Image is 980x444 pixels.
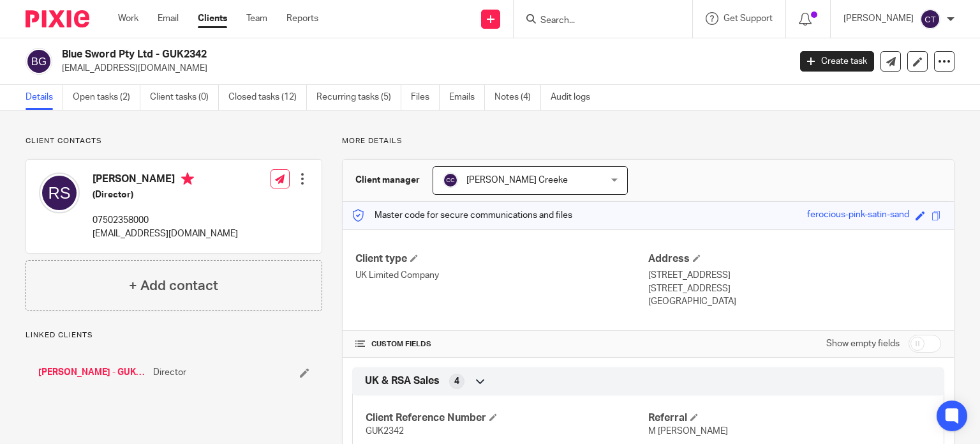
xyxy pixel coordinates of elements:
p: [STREET_ADDRESS] [648,282,941,295]
p: Master code for secure communications and files [352,209,572,222]
a: Notes (4) [494,85,541,110]
img: svg%3E [443,172,458,188]
h4: [PERSON_NAME] [93,172,238,188]
img: Pixie [26,10,89,27]
h2: Blue Sword Pty Ltd - GUK2342 [62,48,637,61]
a: Emails [449,85,485,110]
p: 07502358000 [93,214,238,227]
span: UK & RSA Sales [365,374,440,388]
h4: CUSTOM FIELDS [355,339,648,349]
h3: Client manager [355,174,420,187]
a: Recurring tasks (5) [316,85,401,110]
p: [GEOGRAPHIC_DATA] [648,295,941,308]
span: M [PERSON_NAME] [648,427,728,436]
a: Files [411,85,440,110]
p: [PERSON_NAME] [843,12,914,25]
a: Work [118,12,138,25]
p: Linked clients [26,330,322,341]
input: Search [539,15,654,27]
a: Details [26,85,63,110]
span: Get Support [724,14,773,23]
a: Open tasks (2) [73,85,140,110]
p: More details [342,136,954,146]
h5: (Director) [93,188,238,201]
a: Reports [286,12,318,25]
a: Clients [198,12,227,25]
h4: Address [648,252,941,266]
span: GUK2342 [366,427,404,436]
a: Client tasks (0) [150,85,219,110]
img: svg%3E [920,9,940,29]
h4: + Add contact [129,276,218,296]
p: [STREET_ADDRESS] [648,269,941,282]
span: Director [153,366,186,379]
p: [EMAIL_ADDRESS][DOMAIN_NAME] [93,227,238,240]
h4: Client Reference Number [366,411,648,425]
i: Primary [181,172,194,185]
img: svg%3E [39,172,80,213]
a: Email [158,12,179,25]
div: ferocious-pink-satin-sand [807,208,909,223]
a: Team [246,12,267,25]
span: 4 [454,375,459,388]
img: svg%3E [26,48,52,75]
span: [PERSON_NAME] Creeke [466,176,568,185]
a: Closed tasks (12) [228,85,307,110]
a: [PERSON_NAME] - GUK2413 [38,366,147,379]
p: UK Limited Company [355,269,648,282]
label: Show empty fields [826,337,900,350]
p: [EMAIL_ADDRESS][DOMAIN_NAME] [62,62,781,75]
a: Create task [800,51,874,72]
p: Client contacts [26,136,322,146]
h4: Client type [355,252,648,266]
a: Audit logs [551,85,600,110]
h4: Referral [648,411,931,425]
